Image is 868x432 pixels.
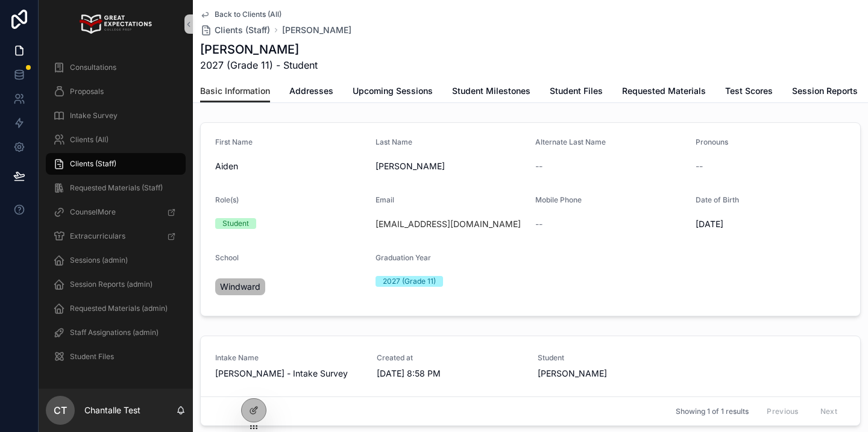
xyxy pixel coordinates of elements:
[550,80,603,104] a: Student Files
[220,281,260,293] span: Windward
[70,63,116,72] span: Consultations
[215,10,281,19] span: Back to Clients (All)
[70,159,116,169] span: Clients (Staff)
[215,368,362,380] span: [PERSON_NAME] - Intake Survey
[200,80,270,103] a: Basic Information
[46,298,186,319] a: Requested Materials (admin)
[289,80,333,104] a: Addresses
[46,346,186,368] a: Student Files
[46,201,186,223] a: CounselMore
[696,160,703,172] span: --
[215,24,270,36] span: Clients (Staff)
[376,137,412,146] span: Last Name
[200,10,281,19] a: Back to Clients (All)
[377,368,524,380] span: [DATE] 8:58 PM
[696,137,728,146] span: Pronouns
[200,85,270,97] span: Basic Information
[46,153,186,175] a: Clients (Staff)
[725,85,773,97] span: Test Scores
[377,353,524,363] span: Created at
[46,225,186,247] a: Extracurriculars
[282,24,351,36] a: [PERSON_NAME]
[222,218,249,229] div: Student
[200,58,318,72] span: 2027 (Grade 11) - Student
[353,85,433,97] span: Upcoming Sessions
[200,24,270,36] a: Clients (Staff)
[46,105,186,127] a: Intake Survey
[70,231,125,241] span: Extracurriculars
[696,195,739,204] span: Date of Birth
[46,129,186,151] a: Clients (All)
[215,160,366,172] span: Aiden
[70,280,153,289] span: Session Reports (admin)
[376,160,526,172] span: [PERSON_NAME]
[84,404,140,416] p: Chantalle Test
[792,80,858,104] a: Session Reports
[70,255,128,265] span: Sessions (admin)
[70,135,108,145] span: Clients (All)
[200,41,318,58] h1: [PERSON_NAME]
[46,57,186,78] a: Consultations
[215,137,253,146] span: First Name
[376,218,521,230] a: [EMAIL_ADDRESS][DOMAIN_NAME]
[376,195,394,204] span: Email
[535,195,582,204] span: Mobile Phone
[70,87,104,96] span: Proposals
[39,48,193,383] div: scrollable content
[535,137,606,146] span: Alternate Last Name
[538,353,685,363] span: Student
[70,111,118,121] span: Intake Survey
[70,328,159,337] span: Staff Assignations (admin)
[46,177,186,199] a: Requested Materials (Staff)
[215,195,239,204] span: Role(s)
[46,249,186,271] a: Sessions (admin)
[70,183,163,193] span: Requested Materials (Staff)
[550,85,603,97] span: Student Files
[289,85,333,97] span: Addresses
[70,352,114,362] span: Student Files
[535,218,542,230] span: --
[46,274,186,295] a: Session Reports (admin)
[215,353,362,363] span: Intake Name
[80,14,151,34] img: App logo
[538,368,685,380] span: [PERSON_NAME]
[622,80,706,104] a: Requested Materials
[452,80,530,104] a: Student Milestones
[70,304,168,313] span: Requested Materials (admin)
[353,80,433,104] a: Upcoming Sessions
[622,85,706,97] span: Requested Materials
[725,80,773,104] a: Test Scores
[215,253,239,262] span: School
[452,85,530,97] span: Student Milestones
[376,253,431,262] span: Graduation Year
[201,336,860,396] a: Intake Name[PERSON_NAME] - Intake SurveyCreated at[DATE] 8:58 PMStudent[PERSON_NAME]
[535,160,542,172] span: --
[676,407,749,416] span: Showing 1 of 1 results
[70,207,116,217] span: CounselMore
[46,81,186,102] a: Proposals
[792,85,858,97] span: Session Reports
[696,218,846,230] span: [DATE]
[383,276,436,287] div: 2027 (Grade 11)
[46,322,186,343] a: Staff Assignations (admin)
[54,403,67,418] span: CT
